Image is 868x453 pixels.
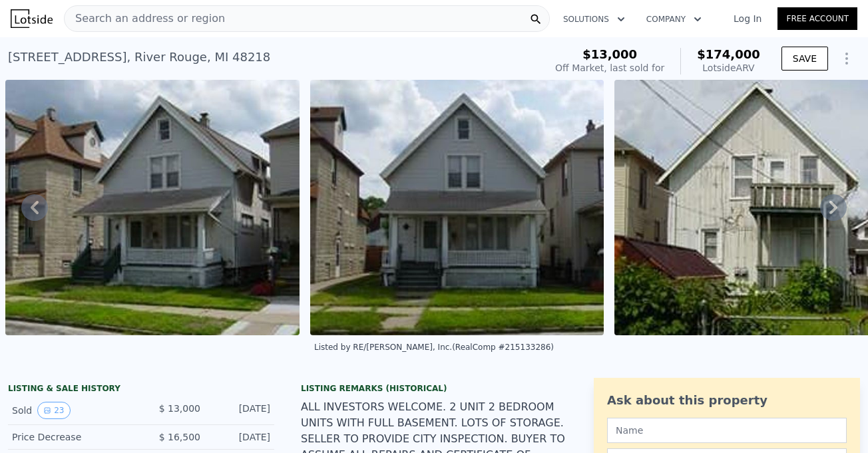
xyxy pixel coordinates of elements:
div: LISTING & SALE HISTORY [8,383,274,396]
a: Free Account [777,7,857,30]
img: Sale: 71076844 Parcel: 47243633 [310,80,604,335]
span: $ 16,500 [159,432,200,442]
div: [DATE] [211,402,270,419]
img: Sale: 71076844 Parcel: 47243633 [5,80,300,335]
input: Name [607,418,847,443]
div: Listed by RE/[PERSON_NAME], Inc. (RealComp #215133286) [314,343,554,352]
img: Lotside [11,9,53,28]
div: Sold [12,402,130,419]
div: [STREET_ADDRESS] , River Rouge , MI 48218 [8,48,270,67]
a: Log In [718,12,777,25]
button: View historical data [37,402,70,419]
div: [DATE] [211,430,270,444]
span: $13,000 [582,47,637,61]
span: $174,000 [697,47,760,61]
div: Price Decrease [12,430,130,444]
button: SAVE [781,47,828,71]
button: Show Options [833,45,860,72]
button: Company [636,7,712,31]
div: Lotside ARV [697,61,760,75]
span: Search an address or region [65,11,225,27]
div: Off Market, last sold for [555,61,664,75]
div: Listing Remarks (Historical) [301,383,567,394]
div: Ask about this property [607,391,847,410]
button: Solutions [552,7,636,31]
span: $ 13,000 [159,403,200,414]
